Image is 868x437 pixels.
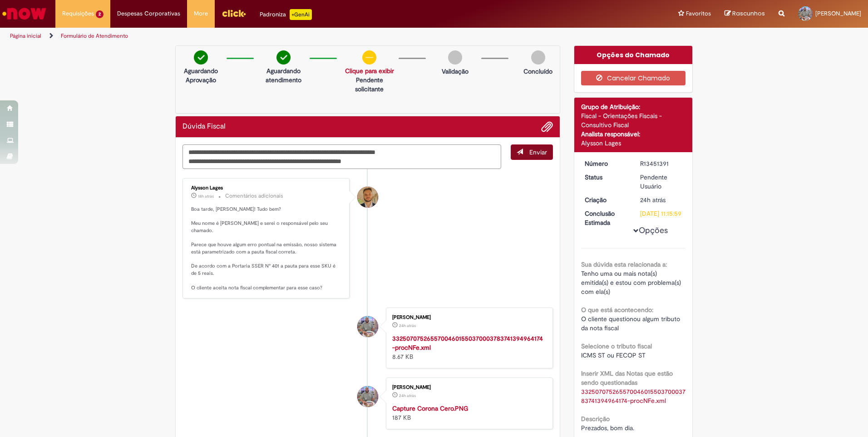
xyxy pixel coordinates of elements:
span: 24h atrás [640,196,666,204]
span: 2 [96,10,104,18]
span: Enviar [529,148,547,156]
dt: Conclusão Estimada [578,209,634,227]
img: click_logo_yellow_360x200.png [222,6,246,20]
span: ICMS ST ou FECOP ST [581,351,646,359]
b: Sua dúvida esta relacionada a: [581,260,667,268]
div: 187 KB [392,404,543,422]
span: Favoritos [686,9,711,18]
img: check-circle-green.png [276,50,291,65]
dt: Status [578,173,634,182]
a: Clique para exibir [345,67,394,75]
div: Padroniza [260,9,312,20]
div: 27/08/2025 10:15:57 [640,195,682,204]
div: Romulo Araujo Lima Da Silva [357,386,378,407]
a: Formulário de Atendimento [61,32,128,40]
div: Analista responsável: [581,129,686,139]
textarea: Digite sua mensagem aqui... [182,144,501,169]
span: Tenho uma ou mais nota(s) emitida(s) e estou com problema(s) com ela(s) [581,269,683,296]
p: +GenAi [290,9,312,20]
span: Rascunhos [732,9,765,18]
div: Alysson Lages [357,187,378,208]
small: Comentários adicionais [225,192,283,200]
div: Grupo de Atribuição: [581,102,686,111]
div: R13451391 [640,159,682,168]
p: Aguardando atendimento [262,66,305,84]
b: O que está acontecendo: [581,306,653,314]
img: circle-minus.png [362,50,376,65]
div: Fiscal - Orientações Fiscais - Consultivo Fiscal [581,111,686,129]
div: [PERSON_NAME] [392,385,543,390]
img: check-circle-green.png [194,50,208,65]
div: 8.67 KB [392,334,543,361]
div: Alysson Lages [191,185,342,191]
time: 27/08/2025 15:41:34 [198,194,214,199]
button: Cancelar Chamado [581,71,686,85]
a: Rascunhos [725,10,765,18]
b: Selecione o tributo fiscal [581,342,652,350]
b: Descrição [581,415,610,423]
a: Download de 33250707526557004601550370003783741394964174-procNFe.xml [581,387,686,405]
img: img-circle-grey.png [448,50,462,65]
time: 27/08/2025 10:15:42 [399,323,416,328]
dt: Criação [578,195,634,204]
div: Alysson Lages [581,139,686,148]
a: Capture Corona Cero.PNG [392,404,468,412]
img: ServiceNow [1,5,48,23]
p: Boa tarde, [PERSON_NAME]! Tudo bem? Meu nome é [PERSON_NAME] e serei o responsável pelo seu chama... [191,206,342,291]
a: 33250707526557004601550370003783741394964174-procNFe.xml [392,334,543,352]
div: [DATE] 11:15:59 [640,209,682,218]
p: Aguardando Aprovação [179,66,222,84]
span: [PERSON_NAME] [815,10,861,17]
span: 18h atrás [198,194,214,199]
b: Inserir XML das Notas que estão sendo questionadas [581,369,673,387]
time: 27/08/2025 09:51:07 [399,393,416,398]
span: Despesas Corporativas [117,9,180,18]
p: Concluído [523,67,552,76]
ul: Trilhas de página [7,28,572,45]
span: More [194,9,208,18]
span: Requisições [62,9,94,18]
button: Adicionar anexos [541,121,553,133]
dt: Número [578,159,634,168]
p: Validação [442,67,469,76]
span: 24h atrás [399,323,416,328]
img: img-circle-grey.png [531,50,545,65]
a: Página inicial [10,32,41,40]
button: Enviar [511,144,553,160]
span: O cliente questionou algum tributo da nota fiscal [581,315,682,332]
div: [PERSON_NAME] [392,315,543,320]
div: Opções do Chamado [574,46,693,64]
div: Romulo Araujo Lima Da Silva [357,316,378,337]
time: 27/08/2025 10:15:57 [640,196,666,204]
h2: Dúvida Fiscal Histórico de tíquete [182,123,226,131]
span: 24h atrás [399,393,416,398]
p: Pendente solicitante [345,75,394,94]
div: Pendente Usuário [640,173,682,191]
